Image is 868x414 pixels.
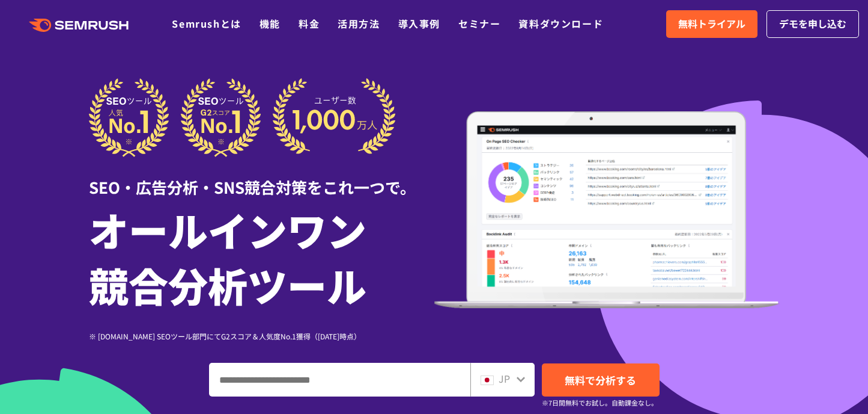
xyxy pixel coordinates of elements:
span: 無料トライアル [678,16,745,32]
div: ※ [DOMAIN_NAME] SEOツール部門にてG2スコア＆人気度No.1獲得（[DATE]時点） [89,330,434,342]
a: デモを申し込む [766,10,859,38]
span: デモを申し込む [779,16,846,32]
a: セミナー [458,16,500,31]
a: Semrushとは [172,16,241,31]
div: SEO・広告分析・SNS競合対策をこれ一つで。 [89,157,434,199]
a: 機能 [259,16,281,31]
a: 無料トライアル [666,10,757,38]
a: 資料ダウンロード [518,16,603,31]
h1: オールインワン 競合分析ツール [89,202,434,312]
span: 無料で分析する [565,372,636,388]
a: 無料で分析する [542,363,660,397]
a: 活用方法 [338,16,380,31]
span: JP [499,371,510,386]
a: 導入事例 [398,16,440,31]
input: ドメイン、キーワードまたはURLを入力してください [210,363,470,396]
small: ※7日間無料でお試し。自動課金なし。 [542,397,658,409]
a: 料金 [299,16,320,31]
